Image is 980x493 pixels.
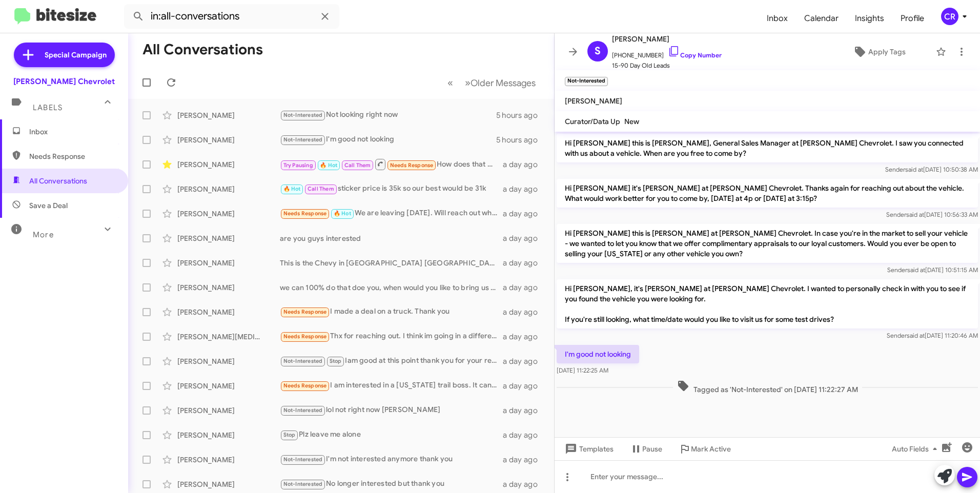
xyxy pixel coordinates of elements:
div: [PERSON_NAME] [177,184,280,194]
a: Inbox [759,4,796,33]
span: Needs Response [29,151,116,161]
span: said at [906,211,924,218]
span: Labels [33,103,63,112]
span: Call Them [344,162,371,169]
div: We are leaving [DATE]. Will reach out when we return. [280,208,503,219]
button: Pause [622,440,670,458]
span: Needs Response [283,333,327,340]
div: are you guys interested [280,233,503,243]
div: I made a deal on a truck. Thank you [280,306,503,318]
p: I'm good not looking [557,345,639,363]
div: I am interested in a [US_STATE] trail boss. It can be a 24-26. Not sure if I want to lease or buy... [280,380,503,392]
div: a day ago [503,430,546,440]
p: Hi [PERSON_NAME] this is [PERSON_NAME] at [PERSON_NAME] Chevrolet. In case you're in the market t... [557,224,978,263]
div: How does that work? Call me please [280,158,503,171]
a: Profile [892,4,932,33]
span: More [33,230,54,239]
button: CR [932,8,969,25]
div: a day ago [503,258,546,268]
span: Tagged as 'Not-Interested' on [DATE] 11:22:27 AM [673,380,862,395]
button: Auto Fields [884,440,949,458]
div: a day ago [503,479,546,489]
div: 5 hours ago [496,110,546,120]
div: Not looking right now [280,109,496,121]
a: Insights [847,4,892,33]
div: No longer interested but thank you [280,478,503,490]
div: [PERSON_NAME] [177,282,280,293]
button: Next [459,72,542,93]
span: Not-Interested [283,407,323,414]
span: 15-90 Day Old Leads [612,60,722,71]
span: [DATE] 11:22:25 AM [557,366,608,374]
span: Sender [DATE] 10:51:15 AM [887,266,978,274]
small: Not-Interested [565,77,608,86]
span: Curator/Data Up [565,117,620,126]
span: 🔥 Hot [334,210,351,217]
div: I'm good not looking [280,134,496,146]
span: Stop [283,432,296,438]
button: Templates [555,440,622,458]
div: [PERSON_NAME] [177,430,280,440]
span: Needs Response [283,210,327,217]
div: a day ago [503,159,546,170]
div: [PERSON_NAME] [177,135,280,145]
div: [PERSON_NAME] [177,258,280,268]
span: Auto Fields [892,440,941,458]
span: Special Campaign [45,50,107,60]
div: lol not right now [PERSON_NAME] [280,404,503,416]
div: sticker price is 35k so our best would be 31k [280,183,503,195]
span: Inbox [29,127,116,137]
div: a day ago [503,307,546,317]
button: Apply Tags [827,43,931,61]
span: » [465,76,471,89]
span: Needs Response [283,309,327,315]
div: [PERSON_NAME] Chevrolet [13,76,115,87]
button: Previous [441,72,459,93]
div: a day ago [503,381,546,391]
div: This is the Chevy in [GEOGRAPHIC_DATA] [GEOGRAPHIC_DATA] [PERSON_NAME] Chevrolet [280,258,503,268]
span: Call Them [308,186,334,192]
span: Pause [642,440,662,458]
div: [PERSON_NAME] [177,455,280,465]
div: [PERSON_NAME] [177,110,280,120]
div: a day ago [503,405,546,416]
span: New [624,117,639,126]
span: S [595,43,601,59]
span: Stop [330,358,342,364]
div: [PERSON_NAME] [177,159,280,170]
div: a day ago [503,184,546,194]
div: Plz leave me alone [280,429,503,441]
p: Hi [PERSON_NAME] this is [PERSON_NAME], General Sales Manager at [PERSON_NAME] Chevrolet. I saw y... [557,134,978,162]
div: 5 hours ago [496,135,546,145]
div: [PERSON_NAME] [177,209,280,219]
span: [PHONE_NUMBER] [612,45,722,60]
span: Needs Response [390,162,434,169]
nav: Page navigation example [442,72,542,93]
div: [PERSON_NAME][MEDICAL_DATA] [177,332,280,342]
span: Not-Interested [283,112,323,118]
span: Calendar [796,4,847,33]
span: Not-Interested [283,358,323,364]
span: Save a Deal [29,200,68,211]
div: a day ago [503,209,546,219]
span: Try Pausing [283,162,313,169]
div: [PERSON_NAME] [177,381,280,391]
input: Search [124,4,339,29]
span: Sender [DATE] 10:56:33 AM [886,211,978,218]
span: Mark Active [691,440,731,458]
div: a day ago [503,233,546,243]
h1: All Conversations [142,42,263,58]
span: said at [905,166,923,173]
div: Thx for reaching out. I think im going in a different direction. I test drove the ZR2, and it fel... [280,331,503,342]
span: 🔥 Hot [320,162,337,169]
span: Apply Tags [868,43,906,61]
button: Mark Active [670,440,739,458]
div: [PERSON_NAME] [177,307,280,317]
span: Sender [DATE] 11:20:46 AM [887,332,978,339]
div: a day ago [503,455,546,465]
span: Not-Interested [283,456,323,463]
a: Special Campaign [14,43,115,67]
span: [PERSON_NAME] [565,96,622,106]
